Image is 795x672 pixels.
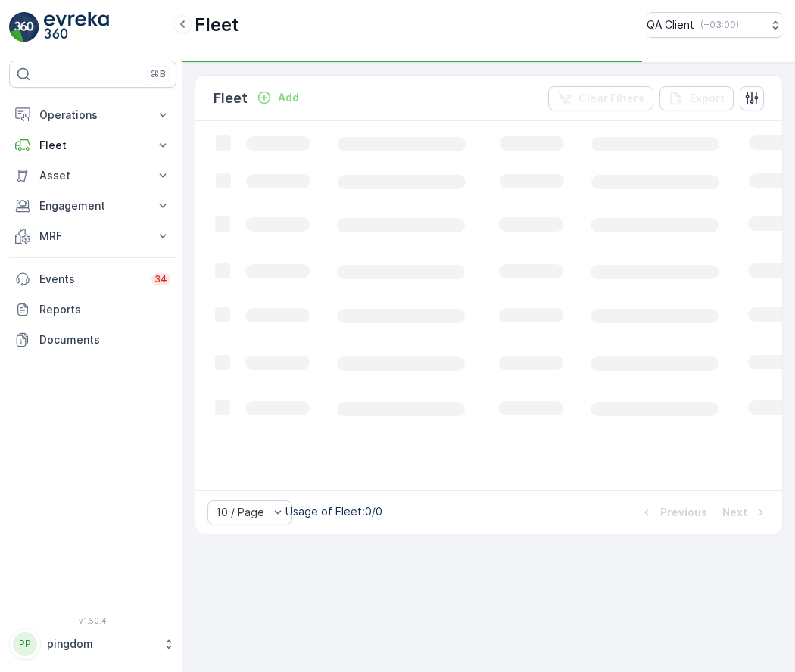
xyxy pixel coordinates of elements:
[9,616,176,625] span: v 1.50.4
[660,505,707,520] p: Previous
[647,12,783,38] button: QA Client(+03:00)
[9,628,176,660] button: PPpingdom
[9,100,176,130] button: Operations
[47,636,155,652] p: pingdom
[9,264,176,294] a: Events34
[9,221,176,251] button: MRF
[722,505,747,520] p: Next
[9,12,39,42] img: logo
[13,632,37,656] div: PP
[690,91,725,106] p: Export
[647,17,694,33] p: QA Client
[9,191,176,221] button: Engagement
[638,503,709,521] button: Previous
[721,503,770,521] button: Next
[278,90,299,105] p: Add
[44,12,109,42] img: logo_light-DOdMpM7g.png
[9,160,176,191] button: Asset
[214,88,248,109] p: Fleet
[548,86,653,110] button: Clear Filters
[659,86,734,110] button: Export
[39,107,146,123] p: Operations
[700,19,739,31] p: ( +03:00 )
[578,91,644,106] p: Clear Filters
[39,229,146,244] p: MRF
[9,130,176,160] button: Fleet
[251,89,305,107] button: Add
[285,504,382,519] p: Usage of Fleet : 0/0
[39,272,142,287] p: Events
[9,325,176,355] a: Documents
[9,294,176,325] a: Reports
[39,168,146,183] p: Asset
[39,138,146,153] p: Fleet
[195,13,239,37] p: Fleet
[39,198,146,213] p: Engagement
[151,68,166,80] p: ⌘B
[39,332,170,347] p: Documents
[154,273,167,285] p: 34
[39,302,170,317] p: Reports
